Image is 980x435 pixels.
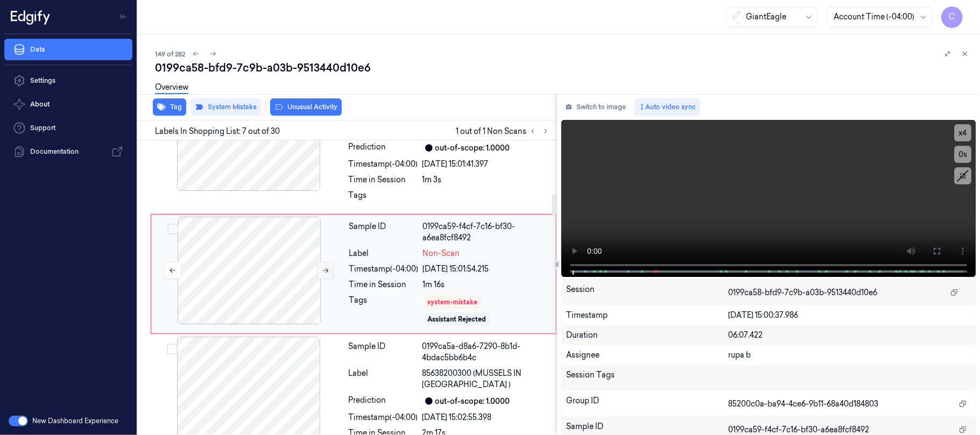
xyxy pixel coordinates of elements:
[155,49,185,59] span: 149 of 282
[349,141,418,154] div: Prediction
[155,60,971,75] div: 0199ca58-bfd9-7c9b-a03b-9513440d10e6
[191,98,261,116] button: System Mistake
[349,263,419,275] div: Timestamp (-04:00)
[566,284,728,301] div: Session
[561,98,630,116] button: Switch to image
[349,368,418,390] div: Label
[423,263,549,275] div: [DATE] 15:01:54.215
[349,341,418,363] div: Sample ID
[423,279,549,290] div: 1m 16s
[422,159,550,170] div: [DATE] 15:01:41.397
[349,221,419,244] div: Sample ID
[422,341,550,363] div: 0199ca5a-d8a6-7290-8b1d-4bdac5bb6b4c
[349,248,419,259] div: Label
[728,350,971,361] div: rupa b
[4,70,132,91] a: Settings
[167,224,178,234] button: Select row
[349,190,418,207] div: Tags
[349,412,418,423] div: Timestamp (-04:00)
[270,98,342,116] button: Unusual Activity
[349,279,419,290] div: Time in Session
[4,39,132,60] a: Data
[566,369,728,387] div: Session Tags
[155,126,280,137] span: Labels In Shopping List: 7 out of 30
[435,142,510,154] div: out-of-scope: 1.0000
[153,98,186,116] button: Tag
[728,310,971,321] div: [DATE] 15:00:37.986
[566,330,728,341] div: Duration
[456,125,552,138] span: 1 out of 1 Non Scans
[349,159,418,170] div: Timestamp (-04:00)
[422,368,550,390] span: 85638200300 (MUSSELS IN [GEOGRAPHIC_DATA] )
[634,98,700,116] button: Auto video sync
[349,174,418,186] div: Time in Session
[428,297,478,307] div: system-mistake
[566,350,728,361] div: Assignee
[423,248,460,259] span: Non-Scan
[435,396,510,407] div: out-of-scope: 1.0000
[422,412,550,423] div: [DATE] 15:02:55.398
[428,315,487,324] div: Assistant Rejected
[422,174,550,186] div: 1m 3s
[566,395,728,412] div: Group ID
[4,117,132,139] a: Support
[155,82,188,94] a: Overview
[423,221,549,244] div: 0199ca59-f4cf-7c16-bf30-a6ea8fcf8492
[349,295,419,327] div: Tags
[349,395,418,408] div: Prediction
[4,94,132,115] button: About
[954,146,971,163] button: 0s
[4,141,132,162] a: Documentation
[728,398,878,410] span: 85200c0a-ba94-4ce6-9b11-68a40d184803
[954,124,971,141] button: x4
[167,344,178,354] button: Select row
[115,8,132,25] button: Toggle Navigation
[566,310,728,321] div: Timestamp
[728,287,877,298] span: 0199ca58-bfd9-7c9b-a03b-9513440d10e6
[941,6,963,28] button: C
[728,330,971,341] div: 06:07.422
